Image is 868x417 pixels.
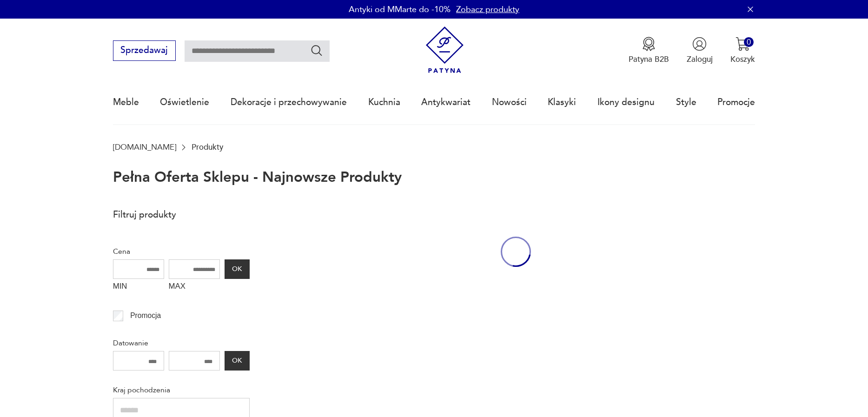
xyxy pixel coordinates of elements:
p: Datowanie [113,337,250,349]
img: Patyna - sklep z meblami i dekoracjami vintage [421,26,468,73]
button: OK [225,351,250,371]
p: Produkty [192,143,223,152]
label: MIN [113,279,164,297]
img: Ikona medalu [642,37,656,51]
a: [DOMAIN_NAME] [113,143,176,152]
button: Sprzedawaj [113,40,176,61]
a: Nowości [492,81,527,124]
a: Style [676,81,696,124]
a: Sprzedawaj [113,47,176,55]
a: Promocje [717,81,755,124]
p: Koszyk [730,54,755,65]
p: Kraj pochodzenia [113,384,250,396]
a: Meble [113,81,139,124]
p: Antyki od MMarte do -10% [349,4,451,15]
button: 0Koszyk [730,37,755,65]
p: Filtruj produkty [113,209,250,221]
button: OK [225,259,250,279]
a: Zobacz produkty [456,4,519,15]
p: Cena [113,245,250,258]
a: Klasyki [548,81,576,124]
a: Antykwariat [421,81,470,124]
button: Patyna B2B [629,37,669,65]
img: Ikona koszyka [735,37,750,51]
a: Ikona medaluPatyna B2B [629,37,669,65]
h1: Pełna oferta sklepu - najnowsze produkty [113,170,402,185]
p: Patyna B2B [629,54,669,65]
button: Zaloguj [687,37,713,65]
button: Szukaj [310,44,324,57]
img: Ikonka użytkownika [692,37,707,51]
a: Dekoracje i przechowywanie [231,81,347,124]
a: Ikony designu [597,81,655,124]
p: Promocja [130,310,161,322]
a: Kuchnia [368,81,400,124]
p: Zaloguj [687,54,713,65]
a: Oświetlenie [160,81,209,124]
label: MAX [169,279,220,297]
div: 0 [744,37,754,47]
div: oval-loading [501,203,531,300]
